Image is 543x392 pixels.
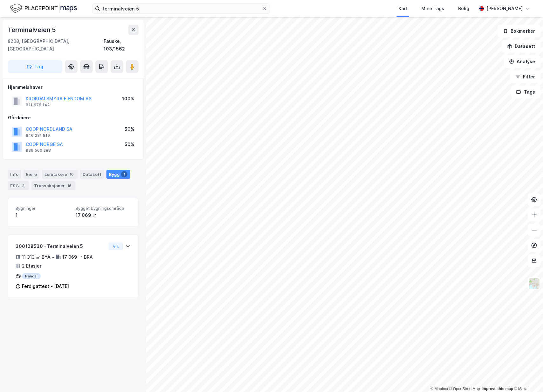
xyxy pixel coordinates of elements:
a: Mapbox [431,387,448,391]
img: logo.f888ab2527a4732fd821a326f86c7f29.svg [10,3,77,14]
div: 50% [125,141,134,148]
button: Tags [511,86,540,98]
div: Bolig [458,5,469,12]
div: Datasett [80,170,104,179]
div: [PERSON_NAME] [486,5,523,12]
button: Vis [109,243,123,250]
div: 100% [122,95,134,103]
div: 936 560 288 [26,148,51,153]
div: 1 [16,211,71,219]
div: Kart [398,5,407,12]
div: 946 231 819 [26,133,50,138]
img: Z [528,277,540,289]
a: Improve this map [482,387,513,391]
div: 11 313 ㎡ BYA [22,253,51,261]
div: 10 [68,171,75,177]
div: Ferdigattest - [DATE] [22,282,69,290]
span: Bygninger [16,206,71,211]
span: Bygget bygningsområde [76,206,131,211]
div: 16 [66,183,73,189]
div: Gårdeiere [8,114,138,122]
div: 2 [20,183,26,189]
div: • [52,255,54,260]
div: Info [8,170,21,179]
button: Datasett [502,40,540,53]
button: Filter [510,70,540,83]
button: Tag [8,60,62,73]
button: Bokmerker [498,25,540,37]
div: Leietakere [42,170,78,179]
div: Terminalveien 5 [8,25,57,35]
div: Hjemmelshaver [8,83,138,91]
div: 8208, [GEOGRAPHIC_DATA], [GEOGRAPHIC_DATA] [8,37,104,53]
iframe: Chat Widget [511,362,543,392]
div: 821 676 142 [26,103,50,108]
div: 2 Etasjer [22,262,41,270]
button: Analyse [504,55,540,68]
div: Bygg [106,170,130,179]
div: 17 069 ㎡ [76,211,131,219]
div: 50% [125,125,134,133]
div: 1 [121,171,127,177]
div: Kontrollprogram for chat [511,362,543,392]
div: Mine Tags [421,5,444,12]
div: 300108530 - Terminalveien 5 [16,243,106,250]
div: 17 069 ㎡ BRA [62,253,93,261]
div: Fauske, 103/1562 [104,37,139,53]
div: Transaksjoner [31,181,75,190]
input: Søk på adresse, matrikkel, gårdeiere, leietakere eller personer [100,4,262,13]
div: ESG [8,181,29,190]
div: Eiere [24,170,39,179]
a: OpenStreetMap [449,387,480,391]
